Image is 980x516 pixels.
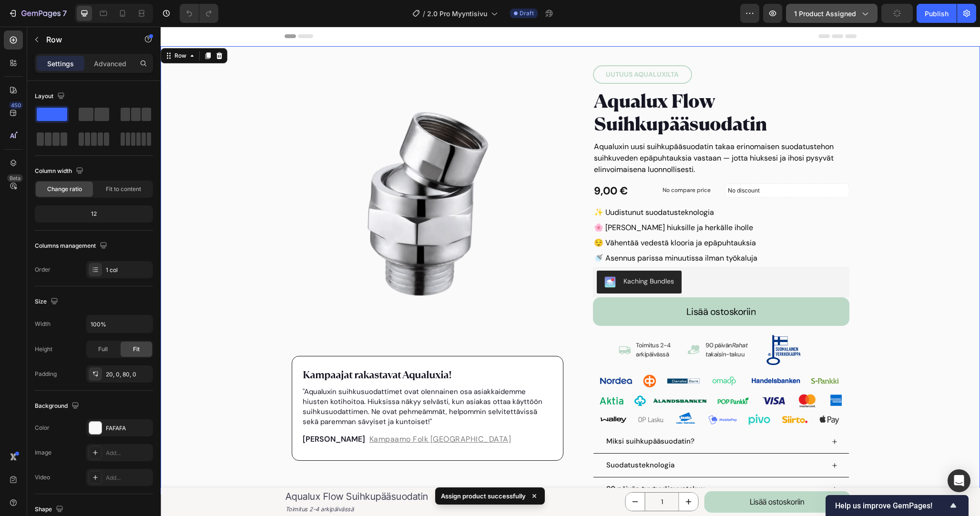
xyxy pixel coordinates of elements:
span: Full [98,345,108,354]
p: 🚿 Asennus parissa minuutissa ilman työkaluja [433,224,688,239]
div: Size [35,295,60,308]
p: Miksi suihkupääsuodatin? [446,408,534,421]
p: Aqualuxin uusi suihkupääsuodatin takaa erinomaisen suodatustehon suihkuveden epäpuhtauksia vastaa... [433,114,688,149]
div: Order [35,265,51,274]
div: 450 [9,101,23,109]
div: FAFAFA [106,424,151,433]
p: "Aqualuxin suihkusuodattimet ovat olennainen osa asiakkaidemme hiusten kotihoitoa. Hiuksissa näky... [142,360,387,400]
div: Columns management [35,240,109,253]
div: Lisää ostoskoriin [526,278,595,292]
span: Draft [520,9,534,18]
div: 9,00 € [432,157,495,172]
span: Fit [133,345,140,354]
div: Column width [35,165,85,178]
iframe: Design area [161,27,980,516]
input: Auto [87,315,153,333]
p: Assign product successfully [441,491,526,501]
div: Height [35,345,52,354]
h2: Aqualux Flow Suihkupääsuodatin [432,62,689,110]
p: Toimitus 2-4 arkipäivässä [475,314,522,333]
button: 7 [4,4,71,23]
span: Fit to content [106,185,141,193]
img: gempages_514809864426357604-bbcf4290-a2e0-43cc-ae66-14f1ee737092.png [597,304,650,343]
span: / [423,9,425,19]
span: Change ratio [47,185,82,193]
span: 2.0 Pro Myyntisivu [427,9,487,19]
button: Publish [917,4,957,23]
p: UUTUUS AQUALUXILTA [434,43,530,53]
div: Add... [106,449,151,457]
p: 🌸 [PERSON_NAME] hiuksille ja herkälle iholle [433,193,688,209]
p: Suodatusteknologia [446,432,514,445]
div: 20, 0, 80, 0 [106,370,151,379]
p: 90 päivän tyytyväisyystakuu [446,456,544,469]
div: Width [35,320,51,328]
div: Background [35,400,81,413]
img: gempages_514809864426357604-260282dc-6bbd-48a5-8895-7160bf574028.webp [432,345,689,400]
div: 1 col [106,266,151,274]
div: Add... [106,474,151,482]
div: Lisää ostoskoriin [589,468,644,482]
p: ✨ Uudistunut suodatusteknologia [433,178,688,193]
button: increment [518,466,537,484]
div: Image [35,448,51,457]
div: Layout [35,90,67,103]
input: quantity [484,466,519,484]
strong: Kampaajat rakastavat Aqualuxia! [142,341,291,355]
div: Shape [35,503,65,516]
button: 1 product assigned [786,4,878,23]
p: Advanced [94,59,126,69]
div: Beta [7,174,23,182]
div: 12 [37,207,151,221]
img: KachingBundles.png [444,250,455,261]
button: Kaching Bundles [436,244,521,267]
a: Kampaamo Folk [GEOGRAPHIC_DATA] [209,407,351,417]
button: Lisää ostoskoriin [432,271,689,299]
p: Settings [47,59,74,69]
div: Open Intercom Messenger [948,469,970,492]
div: Color [35,424,50,432]
p: 7 [62,8,67,19]
button: Lisää ostoskoriin [543,465,690,486]
p: 😌 Vähentää vedestä klooria ja epäpuhtauksia [433,209,688,224]
div: Publish [925,9,949,19]
div: Kaching Bundles [463,250,513,260]
div: Undo/Redo [180,4,218,23]
button: Show survey - Help us improve GemPages! [835,500,959,511]
p: 90 päivän -takuu [545,314,592,333]
div: Row [12,25,28,33]
span: 1 product assigned [794,9,856,19]
p: [PERSON_NAME] [142,407,204,418]
p: Row [46,34,127,45]
div: Padding [35,370,57,378]
span: Help us improve GemPages! [835,501,948,510]
p: No compare price [502,161,557,166]
p: No discount [567,160,686,168]
button: decrement [465,466,484,484]
div: Video [35,473,50,482]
